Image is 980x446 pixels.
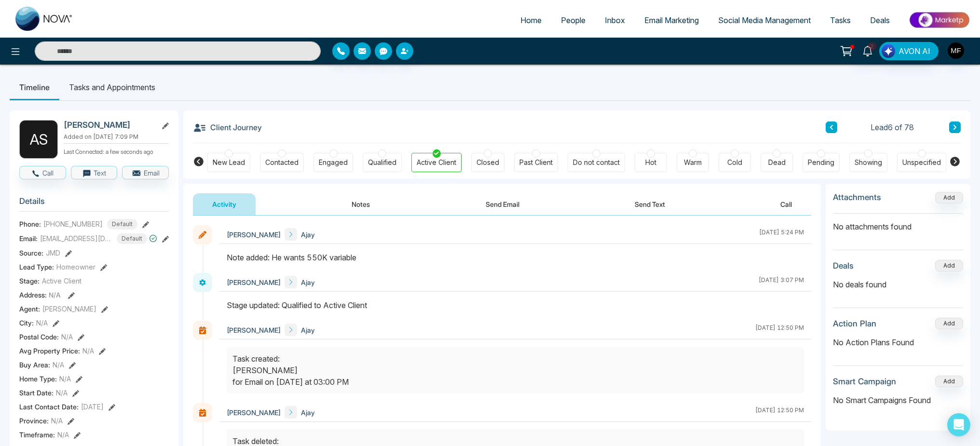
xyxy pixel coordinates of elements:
span: 2 [868,42,876,51]
span: N/A [61,332,73,342]
span: Province : [19,416,49,426]
span: JMD [46,248,60,258]
div: [DATE] 5:24 PM [759,228,804,241]
span: N/A [36,318,48,328]
span: Default [107,219,137,230]
span: Home [520,15,542,25]
span: [PERSON_NAME] [227,407,281,418]
span: AVON AI [898,45,930,57]
img: Market-place.gif [904,9,974,31]
div: Pending [808,158,834,167]
div: Dead [768,158,786,167]
span: Avg Property Price : [19,346,80,356]
span: Add [935,193,963,201]
li: Tasks and Appointments [59,74,165,100]
span: Postal Code : [19,332,59,342]
button: Add [935,376,963,387]
div: Hot [645,158,656,167]
h3: Deals [833,261,854,270]
button: Send Text [615,193,684,215]
span: Source: [19,248,43,258]
h3: Details [19,196,169,211]
div: Past Client [519,158,553,167]
div: Unspecified [902,158,941,167]
span: N/A [49,291,61,299]
span: Home Type : [19,374,57,384]
div: New Lead [213,158,245,167]
img: User Avatar [948,42,964,59]
span: [DATE] [81,402,104,412]
span: Active Client [42,276,82,286]
span: N/A [56,388,68,398]
span: Email Marketing [644,15,699,25]
div: Closed [476,158,499,167]
span: N/A [53,360,64,370]
span: [PHONE_NUMBER] [43,219,103,229]
div: Showing [855,158,882,167]
h3: Smart Campaign [833,377,896,386]
span: Tasks [830,15,851,25]
span: Last Contact Date : [19,402,79,412]
a: People [551,11,595,29]
p: Last Connected: a few seconds ago [64,146,169,156]
button: Email [122,166,169,179]
div: Warm [684,158,702,167]
div: [DATE] 12:50 PM [755,406,804,419]
div: [DATE] 3:07 PM [759,276,804,288]
span: Timeframe : [19,430,55,440]
span: Agent: [19,304,40,314]
button: Send Email [466,193,539,215]
a: 2 [856,42,879,59]
div: Contacted [265,158,299,167]
span: Ajay [301,277,315,287]
li: Timeline [10,74,59,100]
span: Inbox [605,15,625,25]
button: Notes [332,193,389,215]
p: No attachments found [833,214,963,232]
span: Buy Area : [19,360,50,370]
div: A S [19,120,58,159]
span: Phone: [19,219,41,229]
span: [PERSON_NAME] [227,230,281,240]
div: Do not contact [573,158,620,167]
a: Tasks [820,11,860,29]
span: N/A [51,416,63,426]
button: Add [935,192,963,203]
span: Social Media Management [718,15,811,25]
div: Qualified [368,158,396,167]
h3: Action Plan [833,319,876,328]
button: Call [19,166,66,179]
span: Lead Type: [19,262,54,272]
h3: Client Journey [193,120,262,135]
img: Lead Flow [882,44,895,58]
a: Social Media Management [708,11,820,29]
span: Ajay [301,230,315,240]
p: No Smart Campaigns Found [833,394,963,406]
span: Start Date : [19,388,54,398]
span: N/A [82,346,94,356]
a: Email Marketing [635,11,708,29]
a: Home [511,11,551,29]
span: [PERSON_NAME] [227,277,281,287]
div: Cold [727,158,742,167]
span: Default [117,233,147,244]
span: [EMAIL_ADDRESS][DOMAIN_NAME] [40,233,112,243]
span: Lead 6 of 78 [871,122,914,133]
button: Call [761,193,811,215]
span: Ajay [301,325,315,335]
span: N/A [57,430,69,440]
a: Deals [860,11,899,29]
span: Deals [870,15,890,25]
p: No Action Plans Found [833,337,963,348]
div: Engaged [319,158,348,167]
button: AVON AI [879,42,939,60]
span: City : [19,318,34,328]
h2: [PERSON_NAME] [64,120,153,130]
div: [DATE] 12:50 PM [755,324,804,336]
span: [PERSON_NAME] [42,304,96,314]
button: Add [935,260,963,271]
button: Add [935,318,963,329]
button: Text [71,166,118,179]
img: Nova CRM Logo [15,7,73,31]
span: Email: [19,233,38,243]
